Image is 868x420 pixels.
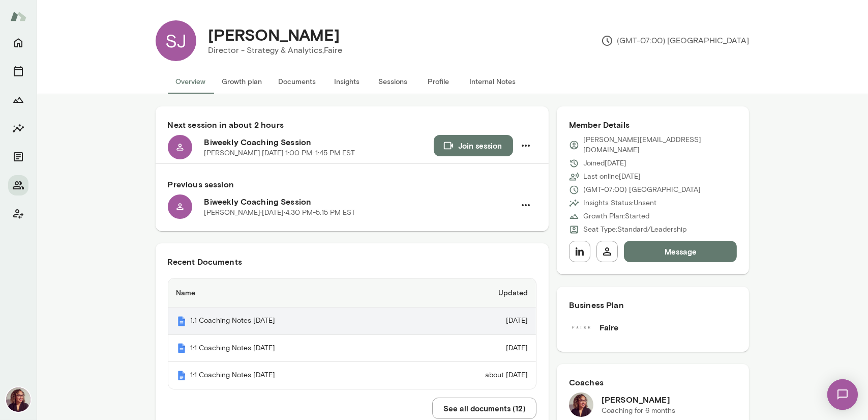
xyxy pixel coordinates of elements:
[583,211,649,221] p: Growth Plan: Started
[583,185,701,195] p: (GMT-07:00) [GEOGRAPHIC_DATA]
[434,135,513,156] button: Join session
[411,307,536,335] td: [DATE]
[168,119,536,131] h6: Next session in about 2 hours
[8,61,28,81] button: Sessions
[569,393,593,417] img: Safaa Khairalla
[156,20,196,61] div: SJ
[583,198,656,208] p: Insights Status: Unsent
[432,398,536,419] button: See all documents (12)
[176,343,187,353] img: Mento
[168,335,412,362] th: 1:1 Coaching Notes [DATE]
[176,316,187,326] img: Mento
[462,69,524,94] button: Internal Notes
[602,406,675,416] p: Coaching for 6 months
[583,225,686,235] p: Seat Type: Standard/Leadership
[8,204,28,224] button: Client app
[601,35,750,47] p: (GMT-07:00) [GEOGRAPHIC_DATA]
[168,256,536,268] h6: Recent Documents
[208,25,340,44] h4: [PERSON_NAME]
[208,44,343,57] p: Director - Strategy & Analytics, Faire
[602,394,675,406] h6: [PERSON_NAME]
[168,362,412,389] th: 1:1 Coaching Notes [DATE]
[569,119,737,131] h6: Member Details
[600,321,619,333] h6: Faire
[204,136,434,148] h6: Biweekly Coaching Session
[168,278,412,307] th: Name
[8,147,28,167] button: Documents
[569,299,737,311] h6: Business Plan
[411,278,536,307] th: Updated
[624,241,737,262] button: Message
[416,69,462,94] button: Profile
[370,69,416,94] button: Sessions
[569,376,737,388] h6: Coaches
[8,118,28,138] button: Insights
[10,7,26,26] img: Mento
[411,362,536,389] td: about [DATE]
[8,175,28,195] button: Members
[583,158,626,169] p: Joined [DATE]
[8,90,28,110] button: Growth Plan
[8,33,28,53] button: Home
[176,371,187,381] img: Mento
[583,135,737,155] p: [PERSON_NAME][EMAIL_ADDRESS][DOMAIN_NAME]
[204,208,356,218] p: [PERSON_NAME] · [DATE] · 4:30 PM-5:15 PM EST
[214,69,271,94] button: Growth plan
[411,335,536,362] td: [DATE]
[168,69,214,94] button: Overview
[583,172,641,182] p: Last online [DATE]
[204,195,515,208] h6: Biweekly Coaching Session
[271,69,324,94] button: Documents
[168,178,536,190] h6: Previous session
[168,307,412,335] th: 1:1 Coaching Notes [DATE]
[204,148,355,158] p: [PERSON_NAME] · [DATE] · 1:00 PM-1:45 PM EST
[324,69,370,94] button: Insights
[6,387,31,412] img: Safaa Khairalla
